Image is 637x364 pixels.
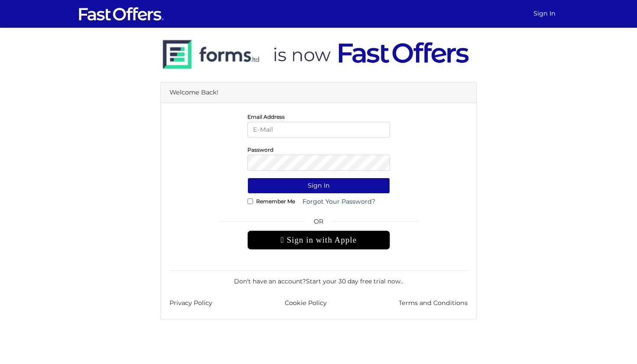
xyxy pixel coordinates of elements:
button: Sign In [247,178,390,194]
label: Email Address [247,116,285,118]
a: Sign In [530,5,559,22]
a: Cookie Policy [285,298,327,308]
div: Don't have an account? . [169,270,468,286]
div: Welcome Back! [161,82,476,103]
a: Terms and Conditions [399,298,468,308]
label: Password [247,149,273,151]
label: Remember Me [256,200,295,202]
span: OR [247,217,390,231]
input: E-Mail [247,122,390,138]
a: Forgot Your Password? [297,194,381,210]
div: Sign in with Apple [247,231,390,250]
a: Start your 30 day free trial now. [306,277,402,285]
a: Privacy Policy [169,298,212,308]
